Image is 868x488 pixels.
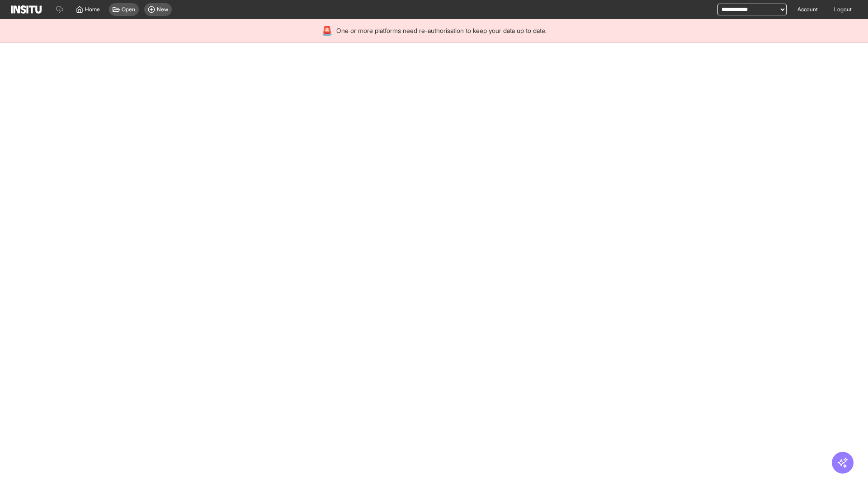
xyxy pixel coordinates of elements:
[122,6,135,13] span: Open
[157,6,168,13] span: New
[85,6,100,13] span: Home
[11,5,42,14] img: Logo
[336,26,547,35] span: One or more platforms need re-authorisation to keep your data up to date.
[321,24,333,37] div: 🚨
